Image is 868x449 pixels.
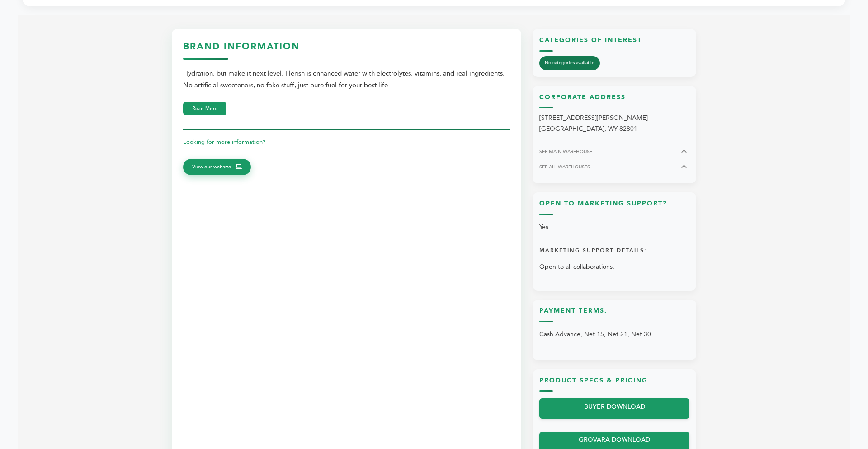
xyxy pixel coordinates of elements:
[539,161,689,172] button: SEE ALL WAREHOUSES
[183,137,510,148] p: Looking for more information?
[539,262,689,272] p: Open to all collaborations.
[539,376,689,392] h3: Product Specs & Pricing
[539,163,590,170] span: SEE ALL WAREHOUSES
[539,199,689,215] h3: Open to Marketing Support?
[192,163,231,171] span: View our website
[539,113,689,134] p: [STREET_ADDRESS][PERSON_NAME] [GEOGRAPHIC_DATA], WY 82801
[183,68,510,91] div: Hydration, but make it next level. Flerish is enhanced water with electrolytes, vitamins, and rea...
[183,40,510,60] h3: Brand Information
[539,327,689,342] p: Cash Advance, Net 15, Net 21, Net 30
[539,146,689,157] button: SEE MAIN WAREHOUSE
[539,220,689,235] p: Yes
[539,36,689,52] h3: Categories of Interest
[183,159,251,175] a: View our website
[539,398,689,419] a: BUYER DOWNLOAD
[183,102,226,115] button: Read More
[539,306,689,322] h3: Payment Terms:
[539,93,689,109] h3: Corporate Address
[539,148,592,155] span: SEE MAIN WAREHOUSE
[539,246,689,262] h4: Marketing Support Details:
[539,56,600,70] span: No categories available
